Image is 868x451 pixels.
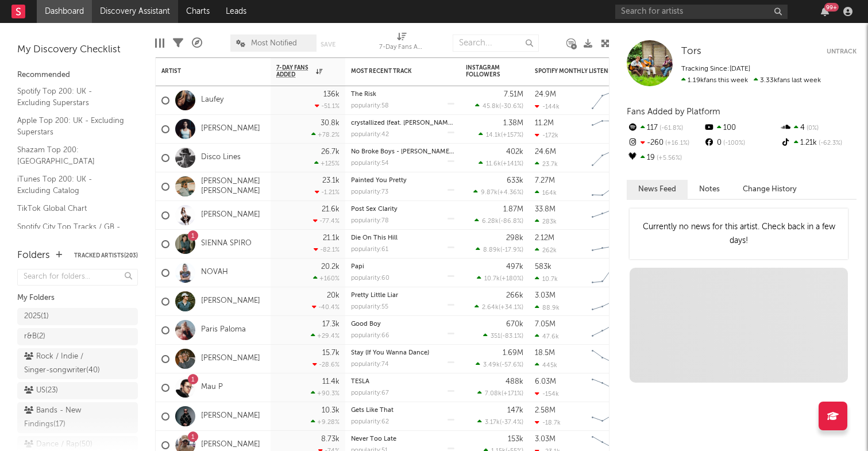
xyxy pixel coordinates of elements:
div: 583k [535,263,551,271]
a: NOVAH [201,268,228,277]
a: 2025(1) [17,308,138,325]
div: Gets Like That [351,407,454,414]
div: 2.12M [535,234,554,242]
span: 2.64k [482,304,499,311]
div: -144k [535,103,560,110]
div: ( ) [474,303,523,311]
div: 117 [627,121,703,136]
a: crystallized (feat. [PERSON_NAME]) - [GEOGRAPHIC_DATA] [351,120,526,126]
a: Papi [351,264,364,270]
div: -1.21 % [315,188,340,196]
div: 164k [535,189,557,196]
div: +9.28 % [311,418,340,426]
a: SIENNA SPIRO [201,239,252,249]
div: 1.87M [503,206,523,213]
div: 7.05M [535,321,555,328]
div: 24.9M [535,91,556,98]
div: +29.4 % [311,332,340,340]
a: [PERSON_NAME] [201,411,260,421]
a: [PERSON_NAME] [201,210,260,220]
div: 1.38M [503,120,523,127]
a: r&B(2) [17,328,138,345]
div: 8.73k [321,435,340,443]
div: Never Too Late [351,436,454,442]
a: TikTok Global Chart [17,202,126,215]
div: 670k [506,321,523,328]
div: 0 [703,136,780,151]
div: Most Recent Track [351,68,437,75]
div: popularity: 60 [351,275,389,282]
div: popularity: 67 [351,390,389,396]
div: 2.58M [535,407,555,414]
div: 488k [506,378,523,386]
div: 26.7k [321,148,340,156]
div: 7-Day Fans Added (7-Day Fans Added) [379,41,425,55]
div: 153k [508,435,523,443]
input: Search... [453,34,539,52]
a: TESLA [351,379,369,385]
span: -30.6 % [501,103,522,110]
a: No Broke Boys - [PERSON_NAME] Remix [351,149,471,155]
a: Post Sex Clarity [351,206,398,213]
span: Most Notified [251,40,297,47]
span: -83.1 % [502,333,522,340]
div: -172k [535,132,558,139]
a: Paris Paloma [201,325,246,335]
span: 3.17k [485,419,500,426]
span: 7-Day Fans Added [276,64,313,78]
div: ( ) [483,332,523,340]
button: Change History [731,180,808,199]
div: Pretty Little Liar [351,292,454,299]
a: Spotify City Top Tracks / GB - Excluding Superstars [17,221,126,244]
div: A&R Pipeline [192,29,202,57]
div: -82.1 % [314,246,340,253]
div: Filters [173,29,183,57]
svg: Chart title [587,287,638,316]
a: Apple Top 200: UK - Excluding Superstars [17,114,126,138]
div: Post Sex Clarity [351,206,454,213]
div: 11.2M [535,120,554,127]
div: 3.03M [535,435,555,443]
div: ( ) [479,160,523,167]
div: 445k [535,361,557,369]
button: Untrack [827,46,857,57]
div: ( ) [476,361,523,368]
span: 8.89k [483,247,500,253]
div: 283k [535,218,557,225]
span: 11.6k [486,161,501,167]
div: 21.1k [323,234,340,242]
a: [PERSON_NAME] [201,354,260,364]
div: 6.03M [535,378,556,386]
div: 20.2k [321,263,340,271]
svg: Chart title [587,201,638,230]
input: Search for artists [615,5,788,19]
span: +171 % [503,391,522,397]
div: +90.3 % [311,390,340,397]
a: Bands - New Findings(17) [17,402,138,433]
div: Edit Columns [155,29,164,57]
a: [PERSON_NAME] [201,440,260,450]
span: +16.1 % [663,140,689,147]
span: 10.7k [484,276,500,282]
svg: Chart title [587,259,638,287]
div: 24.6M [535,148,556,156]
div: popularity: 42 [351,132,389,138]
div: 11.4k [322,378,340,386]
div: popularity: 55 [351,304,388,310]
div: 633k [507,177,523,184]
div: +125 % [314,160,340,167]
span: 0 % [805,125,819,132]
div: 497k [506,263,523,271]
div: 47.6k [535,333,559,340]
span: 1.19k fans this week [681,77,748,84]
div: ( ) [476,246,523,253]
div: 30.8k [321,120,340,127]
div: -40.4 % [312,303,340,311]
div: 7.27M [535,177,555,184]
span: Tracking Since: [DATE] [681,65,750,72]
div: 3.03M [535,292,555,299]
span: -61.8 % [658,125,683,132]
div: ( ) [473,188,523,196]
a: Tors [681,46,701,57]
svg: Chart title [587,402,638,431]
